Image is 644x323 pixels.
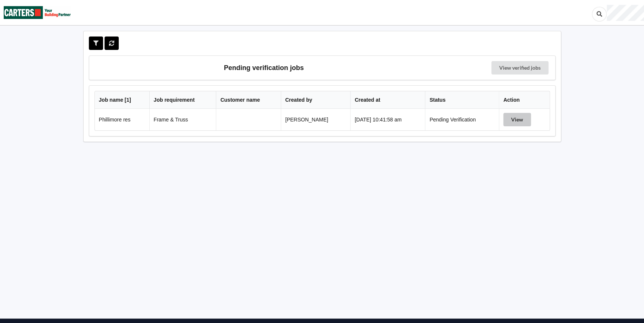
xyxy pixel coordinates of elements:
[95,109,149,130] td: Phillimore res
[350,91,425,109] th: Created at
[149,109,216,130] td: Frame & Truss
[149,91,216,109] th: Job requirement
[491,61,548,75] a: View verified jobs
[281,91,350,109] th: Created by
[503,113,531,126] button: View
[4,0,71,25] img: Carters
[425,109,499,130] td: Pending Verification
[425,91,499,109] th: Status
[281,109,350,130] td: [PERSON_NAME]
[350,109,425,130] td: [DATE] 10:41:58 am
[499,91,549,109] th: Action
[503,117,532,123] a: View
[94,61,433,75] h3: Pending verification jobs
[216,91,281,109] th: Customer name
[95,91,149,109] th: Job name [ 1 ]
